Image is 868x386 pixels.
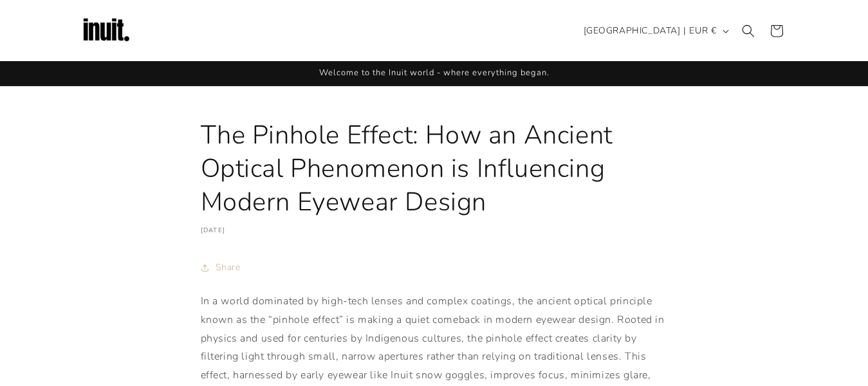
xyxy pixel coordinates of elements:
[201,226,226,235] time: [DATE]
[201,118,668,219] h1: The Pinhole Effect: How an Ancient Optical Phenomenon is Influencing Modern Eyewear Design
[80,5,132,57] img: Inuit Logo
[576,19,734,43] button: [GEOGRAPHIC_DATA] | EUR €
[201,253,241,282] summary: Share
[734,17,762,45] summary: Search
[319,67,549,78] span: Welcome to the Inuit world - where everything began.
[80,61,788,86] div: Announcement
[584,24,717,37] span: [GEOGRAPHIC_DATA] | EUR €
